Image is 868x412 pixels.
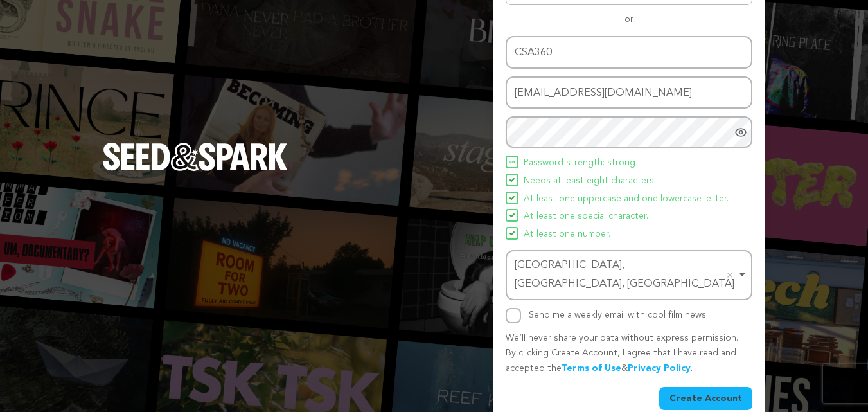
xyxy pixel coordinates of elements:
[562,364,621,373] a: Terms of Use
[509,231,515,236] img: Seed&Spark Icon
[734,126,747,139] a: Show password as plain text. Warning: this will display your password on the screen.
[509,213,515,218] img: Seed&Spark Icon
[509,195,515,201] img: Seed&Spark Icon
[524,192,729,207] span: At least one uppercase and one lowercase letter.
[524,227,610,242] span: At least one number.
[524,156,635,171] span: Password strength: strong
[628,364,691,373] a: Privacy Policy
[103,143,288,171] img: Seed&Spark Logo
[617,13,641,26] span: or
[723,269,736,282] button: Remove item: 'ChIJHfozMJetFIgR_Dh7X18JuUM'
[509,159,515,165] img: Seed&Spark Icon
[103,143,288,197] a: Seed&Spark Homepage
[524,209,648,224] span: At least one special character.
[506,331,752,377] p: We’ll never share your data without express permission. By clicking Create Account, I agree that ...
[529,310,706,319] label: Send me a weekly email with cool film news
[524,174,656,189] span: Needs at least eight characters.
[506,76,752,109] input: Email address
[509,177,515,183] img: Seed&Spark Icon
[659,387,752,410] button: Create Account
[515,256,736,294] div: [GEOGRAPHIC_DATA], [GEOGRAPHIC_DATA], [GEOGRAPHIC_DATA]
[506,36,752,69] input: Name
